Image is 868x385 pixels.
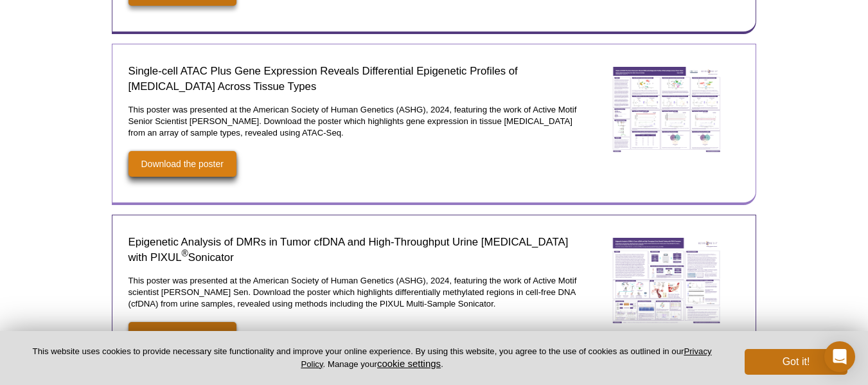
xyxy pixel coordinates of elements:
[301,346,711,368] a: Privacy Policy
[377,358,441,369] button: cookie settings
[182,248,188,258] sup: ®
[21,346,723,370] p: This website uses cookies to provide necessary site functionality and improve your online experie...
[128,104,578,139] p: This poster was presented at the American Society of Human Genetics (ASHG), 2024, featuring the w...
[128,235,578,265] h2: Epigenetic Analysis of DMRs in Tumor cfDNA and High-Throughput Urine [MEDICAL_DATA] with PIXUL So...
[602,57,731,165] a: Single-cell ATAC Plus Gene Expression Reveals Differential Epigenetic Profiles of Macrophages Acr...
[745,349,847,375] button: Got it!
[128,275,578,310] p: This poster was presented at the American Society of Human Genetics (ASHG), 2024, featuring the w...
[602,228,731,336] a: Epigenetic Analysis of DMRs in Tumor cfDNA and High-Throughput Urine Genetic Testing with PIXUL S...
[128,151,236,177] a: Download the poster
[824,341,855,372] div: Open Intercom Messenger
[602,228,731,333] img: Epigenetic Analysis of DMRs in Tumor cfDNA and High-Throughput Urine Genetic Testing with PIXUL® ...
[602,57,731,162] img: Single-cell ATAC Plus Gene Expression Reveals Differential Epigenetic Profiles of Macrophages Acr...
[128,322,236,348] a: Download the poster
[128,64,578,94] h2: Single-cell ATAC Plus Gene Expression Reveals Differential Epigenetic Profiles of [MEDICAL_DATA] ...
